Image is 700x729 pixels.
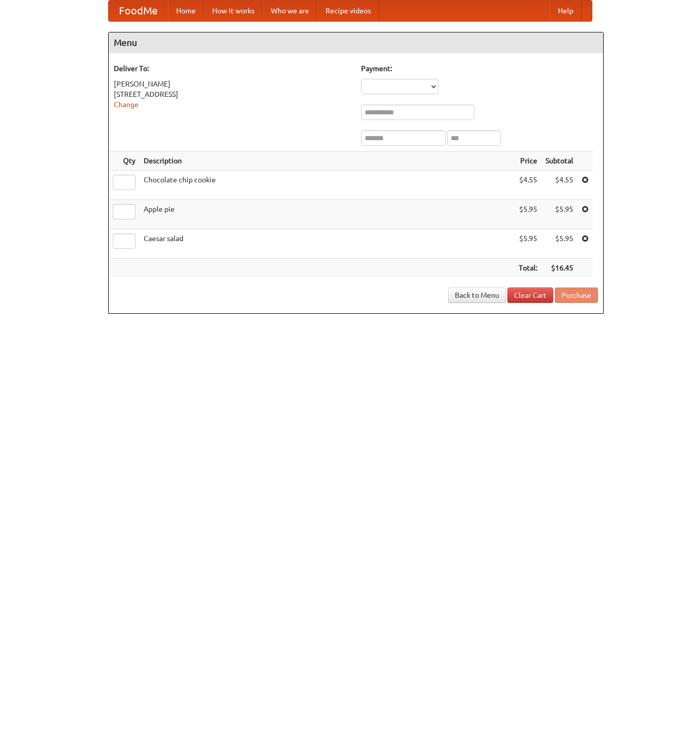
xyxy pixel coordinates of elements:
[541,259,577,278] th: $16.45
[541,229,577,259] td: $5.95
[448,287,506,303] a: Back to Menu
[515,259,541,278] th: Total:
[541,151,577,171] th: Subtotal
[263,1,317,21] a: Who we are
[541,171,577,200] td: $4.55
[541,200,577,229] td: $5.95
[168,1,204,21] a: Home
[140,151,515,171] th: Description
[317,1,379,21] a: Recipe videos
[140,229,515,259] td: Caesar salad
[109,32,603,53] h4: Menu
[114,89,351,99] div: [STREET_ADDRESS]
[109,1,168,21] a: FoodMe
[140,171,515,200] td: Chocolate chip cookie
[140,200,515,229] td: Apple pie
[109,151,140,171] th: Qty
[114,79,351,89] div: [PERSON_NAME]
[555,287,598,303] button: Purchase
[515,200,541,229] td: $5.95
[515,151,541,171] th: Price
[361,63,598,74] h5: Payment:
[515,229,541,259] td: $5.95
[204,1,263,21] a: How it works
[507,287,553,303] a: Clear Cart
[114,100,139,109] a: Change
[550,1,582,21] a: Help
[114,63,351,74] h5: Deliver To:
[515,171,541,200] td: $4.55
